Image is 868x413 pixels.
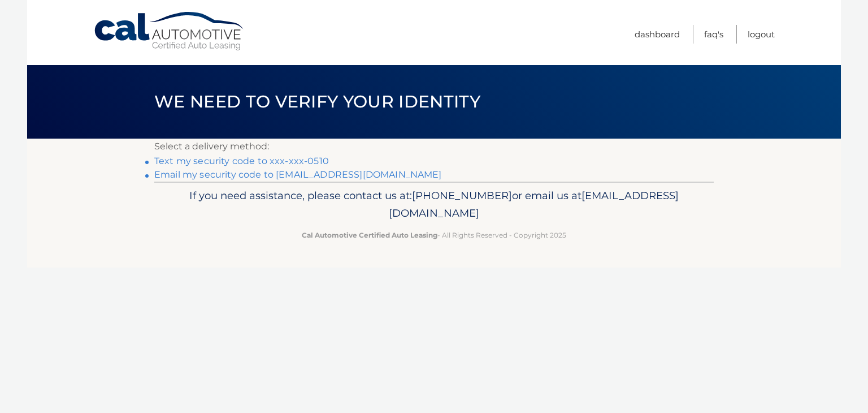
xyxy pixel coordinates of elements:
[748,25,775,44] a: Logout
[93,11,246,51] a: Cal Automotive
[162,229,706,241] p: - All Rights Reserved - Copyright 2025
[302,231,437,239] strong: Cal Automotive Certified Auto Leasing
[154,169,442,180] a: Email my security code to [EMAIL_ADDRESS][DOMAIN_NAME]
[154,139,714,154] p: Select a delivery method:
[412,189,512,202] span: [PHONE_NUMBER]
[162,187,706,223] p: If you need assistance, please contact us at: or email us at
[154,156,329,166] a: Text my security code to xxx-xxx-0510
[704,25,723,44] a: FAQ's
[635,25,680,44] a: Dashboard
[154,91,480,112] span: We need to verify your identity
